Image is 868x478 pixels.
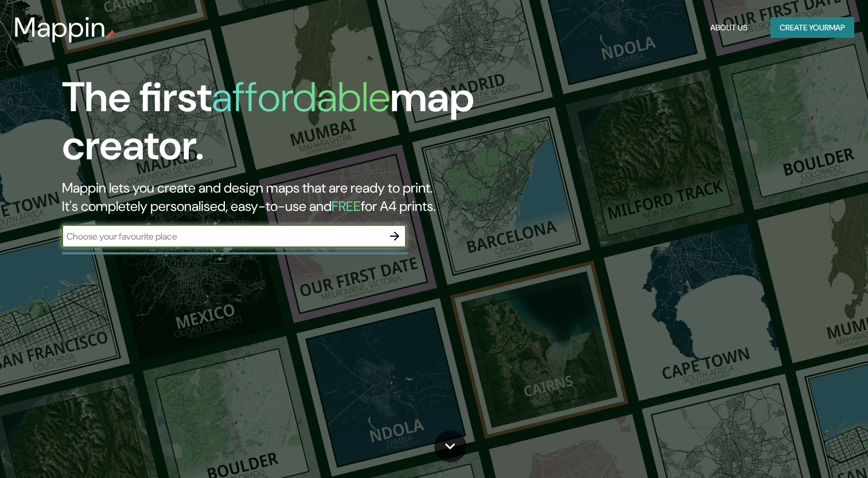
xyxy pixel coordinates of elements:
[770,17,854,38] button: Create yourmap
[62,179,496,216] h2: Mappin lets you create and design maps that are ready to print. It's completely personalised, eas...
[14,11,106,44] h3: Mappin
[766,433,855,465] iframe: Help widget launcher
[332,197,361,215] h5: FREE
[62,73,496,179] h1: The first map creator.
[212,70,390,124] h1: affordable
[62,230,383,243] input: Choose your favourite place
[706,17,752,38] button: About Us
[106,30,115,39] img: mappin-pin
